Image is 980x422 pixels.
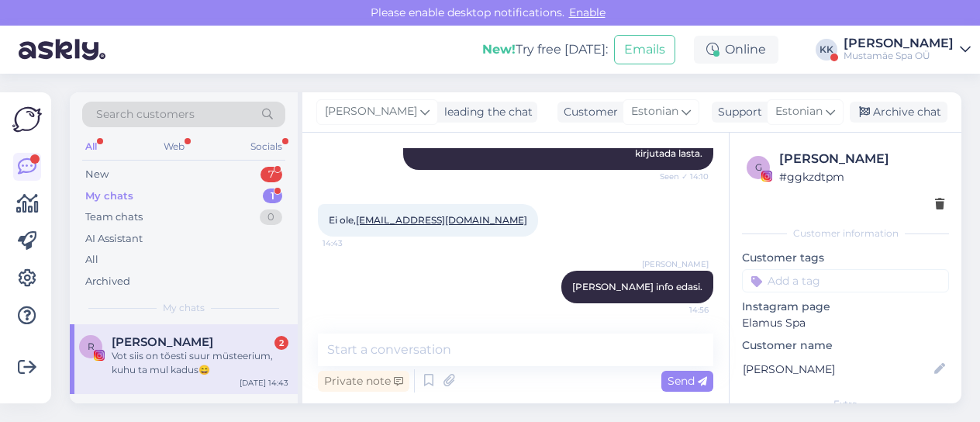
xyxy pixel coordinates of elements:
span: Send [668,374,707,388]
div: Customer [557,104,618,120]
div: Team chats [85,209,143,225]
div: 1 [263,189,282,204]
div: Mustamäe Spa OÜ [844,50,954,62]
span: Estonian [775,103,823,120]
input: Add name [743,361,931,378]
span: 14:43 [323,237,381,249]
p: Customer name [742,337,949,354]
div: Support [712,104,762,120]
div: 2 [274,336,288,350]
a: [EMAIL_ADDRESS][DOMAIN_NAME] [356,214,527,226]
div: KK [816,39,837,61]
span: My chats [163,301,205,315]
div: Archive chat [850,102,947,123]
p: Customer tags [742,250,949,266]
div: My chats [85,189,133,204]
div: 7 [261,167,282,182]
div: Customer information [742,227,949,240]
div: Online [694,36,778,64]
div: leading the chat [438,104,533,120]
div: AI Assistant [85,231,143,247]
div: [DATE] 14:43 [240,377,288,389]
span: Enable [564,5,610,19]
div: Socials [247,137,285,157]
div: [PERSON_NAME] [779,150,944,168]
div: Web [160,137,188,157]
div: Private note [318,371,409,392]
div: Vot siis on tõesti suur müsteerium, kuhu ta mul kadus😄 [112,349,288,377]
a: [PERSON_NAME]Mustamäe Spa OÜ [844,37,971,62]
div: Extra [742,397,949,411]
span: Ei ole, [329,214,527,226]
div: [PERSON_NAME] [844,37,954,50]
span: g [755,161,762,173]
span: Estonian [631,103,678,120]
span: [PERSON_NAME] [325,103,417,120]
b: New! [482,42,516,57]
span: Seen ✓ 14:10 [650,171,709,182]
p: Elamus Spa [742,315,949,331]
span: [PERSON_NAME] info edasi. [572,281,702,292]
div: All [85,252,98,268]
div: Try free [DATE]: [482,40,608,59]
div: # ggkzdtpm [779,168,944,185]
span: Search customers [96,106,195,123]
div: New [85,167,109,182]
span: [PERSON_NAME] [642,258,709,270]
img: Askly Logo [12,105,42,134]
span: RAINER BÕKOV [112,335,213,349]
input: Add a tag [742,269,949,292]
p: Instagram page [742,299,949,315]
span: R [88,341,95,352]
button: Emails [614,35,675,64]
div: Archived [85,274,130,289]
span: 14:56 [650,304,709,316]
div: 0 [260,209,282,225]
div: All [82,137,100,157]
